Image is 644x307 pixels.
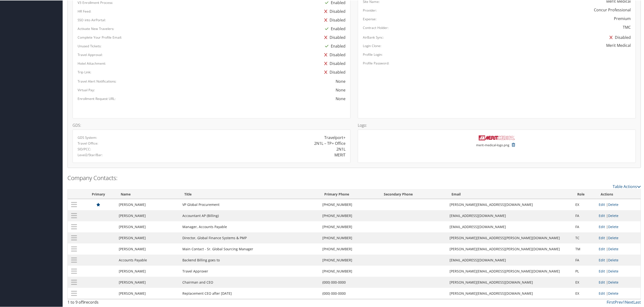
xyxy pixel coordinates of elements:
[596,276,641,287] td: |
[608,279,618,284] a: Delete
[573,210,596,221] td: FA
[116,243,180,254] td: [PERSON_NAME]
[363,7,377,12] label: Provider:
[78,87,95,92] label: Virtual Pay:
[573,287,596,299] td: EX
[615,299,623,304] a: Prev
[447,189,573,199] th: Email
[116,265,180,276] td: [PERSON_NAME]
[573,265,596,276] td: PL
[78,135,97,140] label: GDS System:
[180,232,320,243] td: Director, Global Finance Systems & PMP
[623,24,631,30] div: TMC
[78,61,106,65] label: Hotel Attachment:
[78,35,122,39] label: Complete Your Profile Email:
[180,210,320,221] td: Accountant AP (Billing)
[320,287,380,299] td: (000) 000-0000
[447,243,573,254] td: [PERSON_NAME][EMAIL_ADDRESS][PERSON_NAME][DOMAIN_NAME]
[573,254,596,265] td: FA
[608,257,618,262] a: Delete
[116,287,180,299] td: [PERSON_NAME]
[599,213,605,217] a: Edit
[596,287,641,299] td: |
[608,202,618,206] a: Delete
[80,189,116,199] th: Primary
[322,59,345,67] div: Disabled
[479,135,515,140] img: merit-medical-logo.png
[180,189,320,199] th: Title
[180,265,320,276] td: Travel Approver
[324,134,345,140] div: Travelport+
[594,7,631,12] div: Concur Professional
[78,140,98,145] label: Travel Office:
[314,140,345,146] div: 2N1L – TP+ Office
[599,291,605,295] a: Edit
[447,276,573,287] td: [PERSON_NAME][EMAIL_ADDRESS][DOMAIN_NAME]
[336,87,345,92] div: None
[78,69,91,74] label: Trip Link:
[116,189,180,199] th: Name
[116,210,180,221] td: [PERSON_NAME]
[180,254,320,265] td: Backend Billing goes to
[320,254,380,265] td: [PHONE_NUMBER]
[116,276,180,287] td: [PERSON_NAME]
[599,279,605,284] a: Edit
[596,189,641,199] th: Actions
[599,224,605,229] a: Edit
[322,33,345,41] div: Disabled
[116,232,180,243] td: [PERSON_NAME]
[180,243,320,254] td: Main Contact - Sr. Global Sourcing Manager
[336,146,345,152] div: 2N1L
[573,232,596,243] td: TC
[320,189,380,199] th: Primary Phone
[363,43,381,48] label: Login Clone:
[599,268,605,273] a: Edit
[78,8,91,13] label: HR Feed:
[180,221,320,232] td: Manager, Accounts Payable
[78,26,114,31] label: Activate New Travelers:
[573,243,596,254] td: TM
[116,254,180,265] td: Accounts Payable
[363,35,384,39] label: AirBank Sync:
[608,268,618,273] a: Delete
[363,52,383,56] label: Profile Login:
[116,199,180,210] td: [PERSON_NAME]
[596,210,641,221] td: |
[573,276,596,287] td: EX
[358,123,636,127] h4: Logo:
[447,232,573,243] td: [PERSON_NAME][EMAIL_ADDRESS][PERSON_NAME][DOMAIN_NAME]
[320,276,380,287] td: (000) 000-0000
[447,254,573,265] td: [EMAIL_ADDRESS][DOMAIN_NAME]
[447,221,573,232] td: [EMAIL_ADDRESS][DOMAIN_NAME]
[180,276,320,287] td: Chairman and CEO
[613,183,641,189] a: Table Actions
[596,199,641,210] td: |
[78,96,116,101] label: Enrollment Request URL:
[614,15,631,21] div: Premium
[608,213,618,217] a: Delete
[322,67,345,76] div: Disabled
[78,146,91,151] label: SID/PCC:
[447,199,573,210] td: [PERSON_NAME][EMAIL_ADDRESS][DOMAIN_NAME]
[608,246,618,251] a: Delete
[447,287,573,299] td: [PERSON_NAME][EMAIL_ADDRESS][DOMAIN_NAME]
[379,189,447,199] th: Secondary Phone
[323,24,345,33] div: Enabled
[596,254,641,265] td: |
[116,221,180,232] td: [PERSON_NAME]
[322,7,345,15] div: Disabled
[73,123,351,127] h4: GDS:
[363,25,389,30] label: Contract Holder:
[596,265,641,276] td: |
[180,287,320,299] td: Replacement CEO after [DATE]
[599,235,605,240] a: Edit
[623,299,625,304] a: 1
[336,78,345,84] div: None
[323,41,345,50] div: Enabled
[573,221,596,232] td: FA
[67,173,641,181] h2: Company Contacts:
[447,210,573,221] td: [EMAIL_ADDRESS][DOMAIN_NAME]
[573,189,596,199] th: Role
[78,78,116,83] label: Travel Alert Notifications:
[608,224,618,229] a: Delete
